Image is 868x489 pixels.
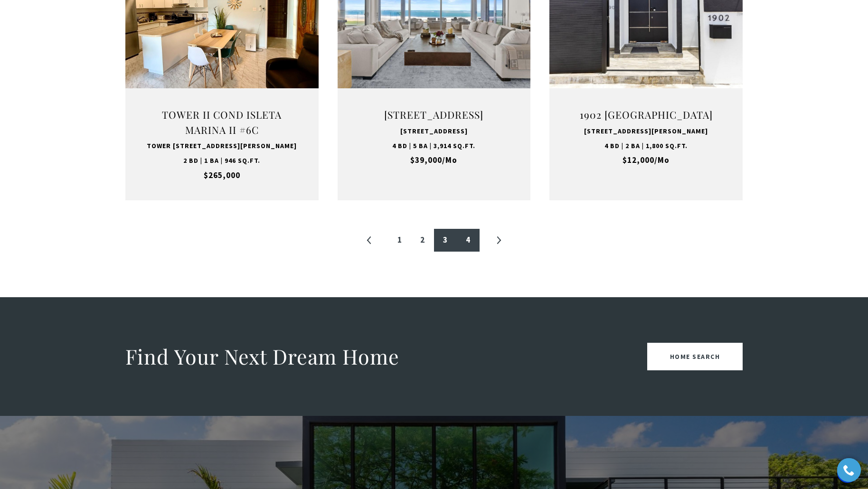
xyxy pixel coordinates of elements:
[358,229,381,252] a: «
[487,229,510,252] a: »
[358,229,381,252] li: Previous page
[411,229,434,252] a: 2
[388,229,411,252] a: 1
[647,343,743,370] a: Home Search
[487,229,510,252] li: Next page
[457,229,480,252] a: 4
[125,343,399,370] h2: Find Your Next Dream Home
[434,229,457,252] a: 3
